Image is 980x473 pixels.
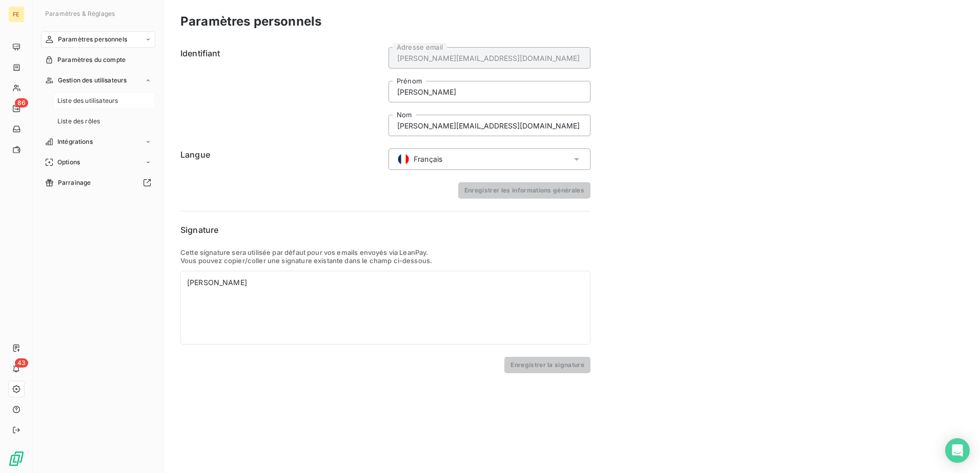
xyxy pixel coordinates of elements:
[57,96,118,105] span: Liste des utilisateurs
[41,52,155,68] a: Paramètres du compte
[180,224,590,236] h6: Signature
[15,98,28,107] span: 86
[180,47,382,136] h6: Identifiant
[53,113,155,130] a: Liste des rôles
[504,357,590,373] button: Enregistrer la signature
[41,175,155,191] a: Parrainage
[180,12,321,31] h3: Paramètres personnels
[58,35,127,44] span: Paramètres personnels
[8,6,25,23] div: FE
[57,158,80,167] span: Options
[53,93,155,109] a: Liste des utilisateurs
[389,115,590,136] input: placeholder
[945,438,970,463] div: Open Intercom Messenger
[389,47,590,69] input: placeholder
[15,358,28,368] span: 43
[180,148,382,170] h6: Langue
[57,55,126,64] span: Paramètres du compte
[57,117,100,126] span: Liste des rôles
[180,248,590,256] p: Cette signature sera utilisée par défaut pour vos emails envoyés via LeanPay.
[389,81,590,102] input: placeholder
[45,10,115,17] span: Paramètres & Réglages
[57,137,93,146] span: Intégrations
[414,154,442,164] span: Français
[8,450,25,467] img: Logo LeanPay
[58,76,127,85] span: Gestion des utilisateurs
[58,178,91,187] span: Parrainage
[187,277,584,288] div: [PERSON_NAME]
[458,182,590,199] button: Enregistrer les informations générales
[180,256,590,265] p: Vous pouvez copier/coller une signature existante dans le champ ci-dessous.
